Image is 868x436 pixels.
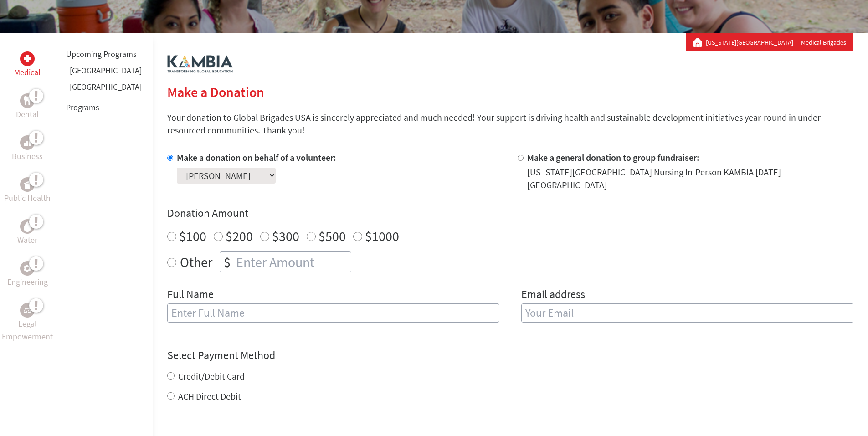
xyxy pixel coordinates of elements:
[167,55,233,73] img: logo-kambia.png
[24,308,31,313] img: Legal Empowerment
[220,252,234,272] div: $
[20,303,35,318] div: Legal Empowerment
[17,219,37,246] a: WaterWater
[24,265,31,272] img: Engineering
[24,221,31,231] img: Water
[180,251,212,272] label: Other
[20,261,35,276] div: Engineering
[17,234,37,246] p: Water
[14,51,41,79] a: MedicalMedical
[7,276,48,288] p: Engineering
[66,49,137,59] a: Upcoming Programs
[20,177,35,192] div: Public Health
[167,287,214,303] label: Full Name
[318,227,346,245] label: $500
[16,93,39,121] a: DentalDental
[24,96,31,105] img: Dental
[521,303,853,323] input: Your Email
[178,390,241,402] label: ACH Direct Debit
[226,227,253,245] label: $200
[20,93,35,108] div: Dental
[527,166,853,191] div: [US_STATE][GEOGRAPHIC_DATA] Nursing In-Person KAMBIA [DATE] [GEOGRAPHIC_DATA]
[14,66,41,79] p: Medical
[16,108,39,121] p: Dental
[66,97,142,118] li: Programs
[66,81,142,97] li: Panama
[20,219,35,234] div: Water
[167,303,499,323] input: Enter Full Name
[24,55,31,62] img: Medical
[12,135,43,163] a: BusinessBusiness
[177,152,336,163] label: Make a donation on behalf of a volunteer:
[521,287,585,303] label: Email address
[706,38,797,47] a: [US_STATE][GEOGRAPHIC_DATA]
[167,84,853,100] h2: Make a Donation
[178,370,245,382] label: Credit/Debit Card
[24,139,31,146] img: Business
[20,51,35,66] div: Medical
[693,38,846,47] div: Medical Brigades
[167,348,853,363] h4: Select Payment Method
[12,150,43,163] p: Business
[167,111,853,137] p: Your donation to Global Brigades USA is sincerely appreciated and much needed! Your support is dr...
[2,318,53,343] p: Legal Empowerment
[167,206,853,221] h4: Donation Amount
[4,192,51,205] p: Public Health
[66,64,142,81] li: Belize
[66,102,99,113] a: Programs
[179,227,206,245] label: $100
[2,303,53,343] a: Legal EmpowermentLegal Empowerment
[70,82,142,92] a: [GEOGRAPHIC_DATA]
[272,227,299,245] label: $300
[365,227,399,245] label: $1000
[70,65,142,76] a: [GEOGRAPHIC_DATA]
[4,177,51,205] a: Public HealthPublic Health
[24,180,31,189] img: Public Health
[20,135,35,150] div: Business
[234,252,351,272] input: Enter Amount
[7,261,48,288] a: EngineeringEngineering
[527,152,699,163] label: Make a general donation to group fundraiser:
[66,44,142,64] li: Upcoming Programs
